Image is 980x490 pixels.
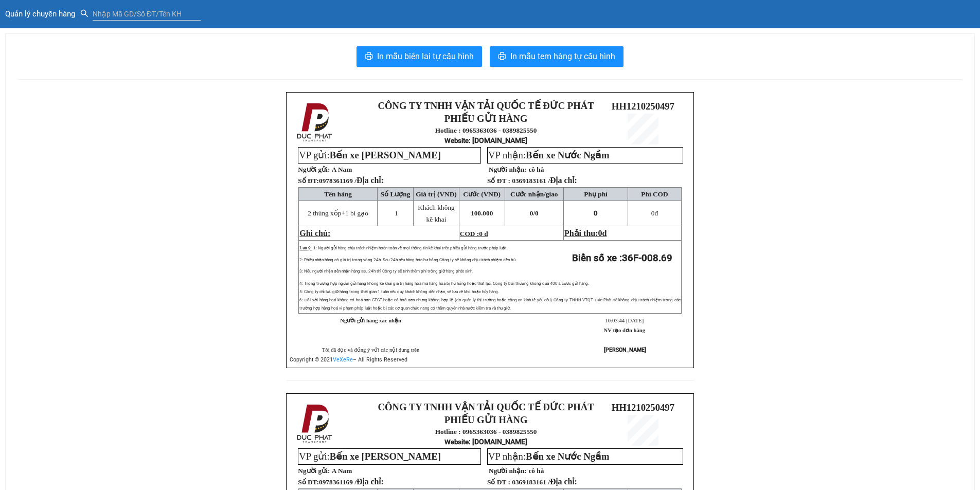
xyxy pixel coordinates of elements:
[357,46,482,67] button: printerIn mẫu biên lai tự cấu hình
[299,150,441,160] span: VP gửi:
[332,467,352,475] span: A Nam
[479,230,488,238] span: 0 đ
[488,451,610,462] span: VP nhận:
[460,230,488,238] span: COD :
[572,252,672,264] strong: Biển số xe :
[487,177,510,185] strong: Số ĐT :
[604,347,646,353] strong: [PERSON_NAME]
[93,8,201,20] input: Nhập Mã GD/Số ĐT/Tên KH
[357,176,384,185] span: Địa chỉ:
[416,190,457,198] span: Giá trị (VNĐ)
[471,209,493,217] span: 100.000
[535,209,539,217] span: 0
[395,209,398,217] span: 1
[332,166,352,173] span: A Nam
[594,209,598,217] span: 0
[5,9,80,19] span: Quản lý chuyến hàng
[528,166,544,173] span: cô hà
[324,190,352,198] span: Tên hàng
[294,101,337,144] img: logo
[298,177,384,185] strong: Số ĐT:
[377,50,474,63] span: In mẫu biên lai tự cấu hình
[564,229,607,238] span: Phải thu:
[598,229,602,238] span: 0
[308,209,368,217] span: 2 thùng xốp+1 bì gạo
[298,478,384,486] strong: Số ĐT:
[299,258,516,262] span: 2: Phiếu nhận hàng có giá trị trong vòng 24h. Sau 24h nếu hàng hóa hư hỏng Công ty sẽ không chịu ...
[299,229,330,238] span: Ghi chú:
[435,428,537,435] strong: Hotline : 0965363036 - 0389825550
[651,209,655,217] span: 0
[290,356,407,363] span: Copyright © 2021 – All Rights Reserved
[528,467,544,475] span: cô hà
[365,52,373,62] span: printer
[602,229,607,238] span: đ
[584,190,607,198] span: Phụ phí
[313,246,508,250] span: 1: Người gửi hàng chịu trách nhiệm hoàn toàn về mọi thông tin kê khai trên phiếu gửi hàng trước p...
[463,190,501,198] span: Cước (VNĐ)
[357,477,384,486] span: Địa chỉ:
[299,289,498,294] span: 5: Công ty chỉ lưu giữ hàng trong thời gian 1 tuần nếu quý khách không đến nhận, sẽ lưu về kho ho...
[510,50,615,63] span: In mẫu tem hàng tự cấu hình
[378,402,594,412] strong: CÔNG TY TNHH VẬN TẢI QUỐC TẾ ĐỨC PHÁT
[299,246,311,250] span: Lưu ý:
[488,150,610,160] span: VP nhận:
[299,269,473,274] span: 3: Nếu người nhận đến nhận hàng sau 24h thì Công ty sẽ tính thêm phí trông giữ hàng phát sinh.
[298,166,330,173] strong: Người gửi:
[333,356,353,363] a: VeXeRe
[550,176,577,185] span: Địa chỉ:
[294,402,337,445] img: logo
[489,166,527,173] strong: Người nhận:
[489,467,527,475] strong: Người nhận:
[512,478,577,486] span: 0369183161 /
[418,204,454,223] span: Khách không kê khai
[299,298,681,311] span: 6: Đối với hàng hoá không có hoá đơn GTGT hoặc có hoá đơn nhưng không hợp lệ (do quản lý thị trườ...
[299,451,441,462] span: VP gửi:
[435,126,537,134] strong: Hotline : 0965363036 - 0389825550
[651,209,658,217] span: đ
[444,414,528,425] strong: PHIẾU GỬI HÀNG
[444,438,469,446] span: Website
[612,402,674,413] span: HH1210250497
[490,46,623,67] button: printerIn mẫu tem hàng tự cấu hình
[319,177,384,185] span: 0978361169 /
[510,190,558,198] span: Cước nhận/giao
[340,318,401,323] strong: Người gửi hàng xác nhận
[444,438,527,446] strong: : [DOMAIN_NAME]
[605,318,644,323] span: 10:03:44 [DATE]
[299,281,589,286] span: 4: Trong trường hợp người gửi hàng không kê khai giá trị hàng hóa mà hàng hóa bị hư hỏng hoặc thấ...
[381,190,411,198] span: Số Lượng
[444,113,528,124] strong: PHIẾU GỬI HÀNG
[5,10,80,18] a: Quản lý chuyến hàng
[530,209,539,217] span: 0/
[604,328,645,333] strong: NV tạo đơn hàng
[322,347,420,353] span: Tôi đã đọc và đồng ý với các nội dung trên
[330,150,441,160] span: Bến xe [PERSON_NAME]
[498,52,506,62] span: printer
[80,9,88,17] span: search
[378,100,594,111] strong: CÔNG TY TNHH VẬN TẢI QUỐC TẾ ĐỨC PHÁT
[444,137,469,144] span: Website
[319,478,384,486] span: 0978361169 /
[550,477,577,486] span: Địa chỉ:
[641,190,668,198] span: Phí COD
[622,252,672,264] span: 36F-008.69
[444,136,527,144] strong: : [DOMAIN_NAME]
[526,150,610,160] span: Bến xe Nước Ngầm
[298,467,330,475] strong: Người gửi:
[330,451,441,462] span: Bến xe [PERSON_NAME]
[512,177,577,185] span: 0369183161 /
[526,451,610,462] span: Bến xe Nước Ngầm
[487,478,510,486] strong: Số ĐT :
[612,101,674,112] span: HH1210250497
